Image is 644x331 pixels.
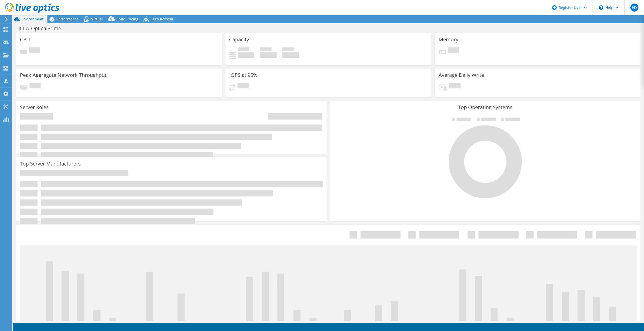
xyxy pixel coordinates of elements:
span: Tech Refresh [151,17,173,21]
span: Performance [56,17,78,21]
span: Pending [29,47,40,54]
h4: 0 GiB [238,52,254,58]
span: Pending [448,47,459,54]
svg: \n [599,5,603,10]
span: Used [238,47,249,52]
span: Virtual [91,17,103,21]
span: Cloud Pricing [115,17,138,21]
h3: Server Roles [20,105,49,110]
span: Total [282,47,294,52]
span: Pending [237,83,249,90]
h3: Capacity [229,37,249,42]
span: Free [260,47,272,52]
h3: Top Operating Systems [334,105,637,110]
h1: JCCA_OpticalPrime [16,26,69,31]
span: Pending [449,83,461,90]
h3: Top Server Manufacturers [20,161,81,167]
span: Pending [30,83,41,90]
span: Environment [21,17,44,21]
h3: IOPS at 95% [229,72,257,78]
h4: 0 GiB [260,52,277,58]
h4: 0 GiB [282,52,299,58]
h3: Peak Aggregate Network Throughput [20,72,106,78]
h3: Average Daily Write [439,72,484,78]
h3: Memory [439,37,458,42]
span: ED [630,4,638,12]
h3: CPU [20,37,30,42]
